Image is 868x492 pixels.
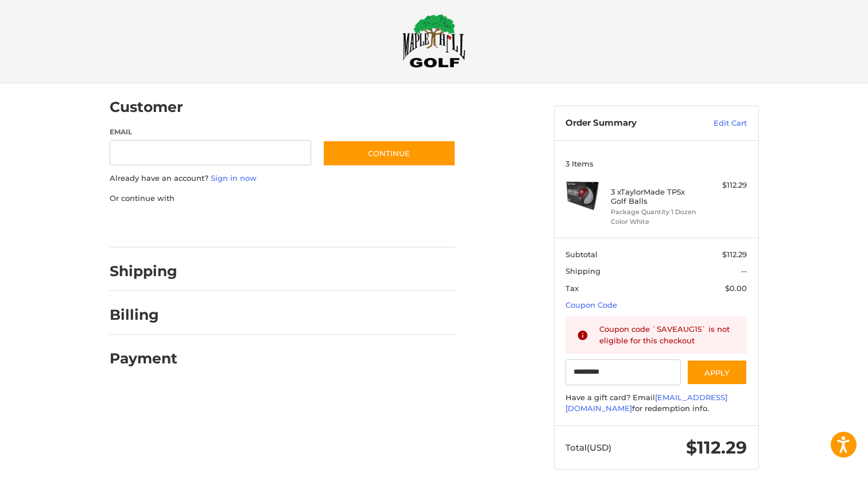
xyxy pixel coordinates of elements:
h2: Billing [110,306,177,324]
li: Package Quantity 1 Dozen [611,207,699,217]
span: -- [741,266,747,276]
iframe: PayPal-paypal [106,215,192,236]
span: Tax [565,284,579,293]
span: Shipping [565,266,600,276]
a: Edit Cart [689,118,747,129]
span: $112.29 [722,250,747,259]
h2: Payment [110,350,177,367]
button: Continue [323,140,456,166]
p: Already have an account? [110,173,456,184]
img: Maple Hill Golf [402,14,466,68]
iframe: PayPal-venmo [300,215,386,236]
a: Sign in now [211,173,257,183]
h2: Shipping [110,262,177,280]
iframe: PayPal-paylater [203,215,289,236]
button: Apply [687,359,747,385]
label: Email [110,127,312,137]
span: $0.00 [725,284,747,293]
a: Coupon Code [565,300,617,309]
h3: 3 Items [565,159,747,168]
input: Gift Certificate or Coupon Code [565,359,681,385]
iframe: Google Customer Reviews [773,461,868,492]
div: Have a gift card? Email for redemption info. [565,392,747,414]
div: $112.29 [702,180,747,191]
span: Total (USD) [565,442,611,453]
h3: Order Summary [565,118,689,129]
div: Coupon code `SAVEAUG15` is not eligible for this checkout [599,324,736,346]
span: $112.29 [686,437,747,458]
h4: 3 x TaylorMade TP5x Golf Balls [611,187,699,206]
h2: Customer [110,98,183,116]
p: Or continue with [110,193,456,204]
li: Color White [611,217,699,227]
span: Subtotal [565,250,598,259]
